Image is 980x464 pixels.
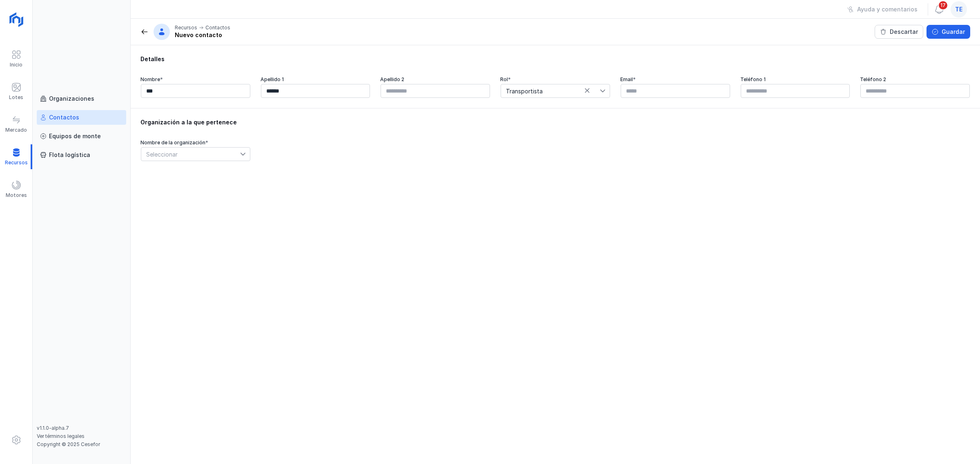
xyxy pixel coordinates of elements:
div: Organización a la que pertenece [140,118,970,126]
button: Descartar [875,25,923,39]
div: Guardar [942,28,965,36]
div: Copyright © 2025 Cesefor [37,441,126,448]
a: Equipos de monte [37,129,126,144]
div: Motores [6,192,27,199]
div: Contactos [205,24,230,31]
div: Nuevo contacto [175,31,230,39]
div: Nombre de la organización [140,139,251,146]
div: Descartar [890,28,918,36]
a: Ver términos legales [37,433,85,439]
a: Organizaciones [37,91,126,106]
a: Flota logística [37,148,126,162]
div: Organizaciones [49,95,94,103]
div: Apellido 1 [261,76,371,83]
div: Detalles [140,55,970,63]
button: Ayuda y comentarios [842,2,923,16]
div: Ayuda y comentarios [857,5,918,13]
div: Rol [500,76,610,83]
div: Lotes [9,94,23,101]
div: Apellido 2 [380,76,490,83]
div: Equipos de monte [49,132,101,140]
div: Flota logística [49,151,90,159]
div: Nombre [140,76,251,83]
span: te [955,5,962,13]
div: Inicio [10,62,22,68]
div: Teléfono 1 [740,76,851,83]
div: Contactos [49,113,79,122]
span: Seleccionar [141,148,240,161]
span: 17 [938,0,948,10]
div: Recursos [175,24,197,31]
a: Contactos [37,110,126,125]
div: v1.1.0-alpha.7 [37,425,126,431]
div: Email [620,76,731,83]
button: Guardar [927,25,970,39]
img: logoRight.svg [6,9,27,30]
span: Transportista [501,84,600,97]
div: Mercado [5,127,27,133]
div: Teléfono 2 [860,76,970,83]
